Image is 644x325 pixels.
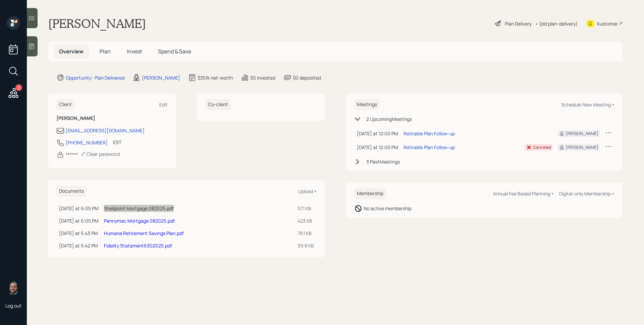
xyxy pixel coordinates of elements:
div: [DATE] at 12:00 PM [357,130,398,137]
div: Opportunity · Plan Delivered [66,74,124,81]
h6: Meetings [354,99,380,110]
span: Invest [127,48,142,55]
div: Annual Fee Based Planning + [493,190,554,197]
h6: Documents [56,186,87,197]
div: 3 [15,84,22,91]
div: $0 invested [250,74,275,81]
h6: Client [56,99,74,110]
h6: Membership [354,188,386,199]
img: james-distasi-headshot.png [7,281,20,294]
div: 3 Past Meeting s [366,158,400,165]
div: Edit [159,101,168,108]
a: Humana Retirement Savings Plan.pdf [104,230,184,236]
h6: Co-client [205,99,231,110]
div: No active membership [364,205,412,212]
div: Kustomer [597,20,618,27]
div: $351k net-worth [198,74,233,81]
span: Spend & Save [158,48,191,55]
div: [DATE] at 6:05 PM [59,205,99,212]
div: 78.1 KB [298,230,314,237]
div: [PERSON_NAME] [566,144,598,150]
div: Retirable Plan Follow-up [404,130,455,137]
div: Log out [5,303,21,309]
a: Fidelity Statement6302025.pdf [104,242,172,249]
div: [PHONE_NUMBER] [66,139,108,146]
div: EST [113,139,121,146]
a: Shellpoint Mortgage 082025.pdf [104,205,174,212]
div: Plan Delivery [505,20,532,27]
div: Retirable Plan Follow-up [404,144,455,151]
div: [DATE] at 5:43 PM [59,230,99,237]
div: [DATE] at 12:00 PM [357,144,398,151]
div: Canceled [533,144,551,150]
div: Clear password [80,151,120,157]
div: [PERSON_NAME] [566,131,598,137]
a: Pennymac Mortgage 082025.pdf [104,218,175,224]
h6: [PERSON_NAME] [56,115,168,121]
div: Digital-only Membership + [559,190,614,197]
div: • (old plan-delivery) [535,20,578,27]
div: 423 KB [298,217,314,224]
div: 39.8 KB [298,242,314,249]
div: Upload + [298,188,317,194]
div: [EMAIL_ADDRESS][DOMAIN_NAME] [66,127,145,134]
span: Plan [100,48,111,55]
div: [DATE] at 5:42 PM [59,242,99,249]
h1: [PERSON_NAME] [48,16,146,31]
div: [PERSON_NAME] [142,74,180,81]
div: 57.1 KB [298,205,314,212]
div: 2 Upcoming Meeting s [366,115,412,123]
div: [DATE] at 6:05 PM [59,217,99,224]
div: $0 deposited [293,74,321,81]
div: Schedule New Meeting + [561,101,614,108]
span: Overview [59,48,84,55]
